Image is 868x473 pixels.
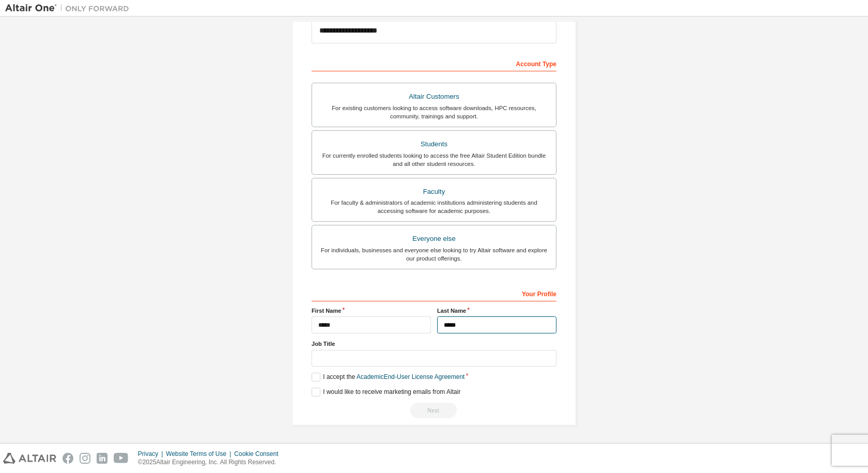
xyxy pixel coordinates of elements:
[318,89,550,104] div: Altair Customers
[312,307,431,315] label: First Name
[312,340,556,348] label: Job Title
[63,453,73,464] img: facebook.svg
[97,453,107,464] img: linkedin.svg
[318,246,550,263] div: For individuals, businesses and everyone else looking to try Altair software and explore our prod...
[114,453,129,464] img: youtube.svg
[5,3,134,13] img: Altair One
[312,403,556,418] div: Read and acccept EULA to continue
[80,453,90,464] img: instagram.svg
[3,453,56,464] img: altair_logo.svg
[312,388,460,396] label: I would like to receive marketing emails from Altair
[166,450,234,458] div: Website Terms of Use
[312,285,556,301] div: Your Profile
[234,450,284,458] div: Cookie Consent
[318,232,550,246] div: Everyone else
[318,199,550,215] div: For faculty & administrators of academic institutions administering students and accessing softwa...
[318,151,550,168] div: For currently enrolled students looking to access the free Altair Student Edition bundle and all ...
[138,450,166,458] div: Privacy
[312,55,556,71] div: Account Type
[318,104,550,120] div: For existing customers looking to access software downloads, HPC resources, community, trainings ...
[138,458,285,467] p: © 2025 Altair Engineering, Inc. All Rights Reserved.
[318,137,550,151] div: Students
[357,373,464,380] a: Academic End-User License Agreement
[318,185,550,199] div: Faculty
[312,373,464,382] label: I accept the
[437,307,556,315] label: Last Name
